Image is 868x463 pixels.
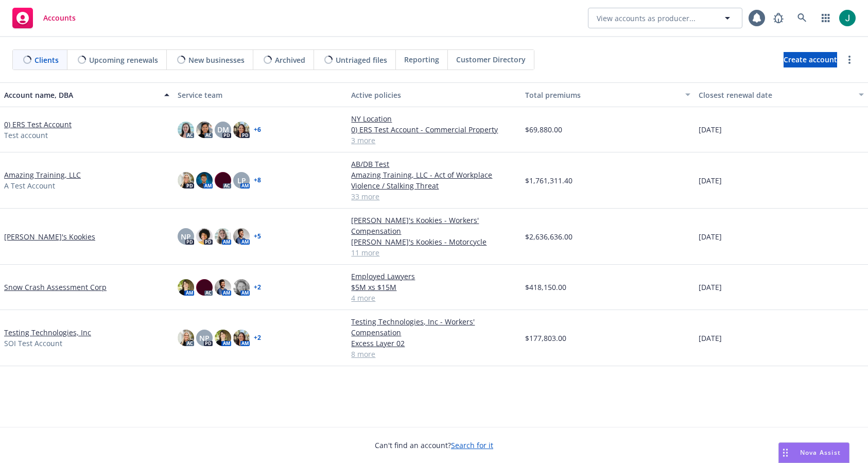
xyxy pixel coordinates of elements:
span: New businesses [188,55,245,65]
a: 0) ERS Test Account [4,119,72,130]
div: Total premiums [525,90,679,100]
a: Excess Layer 02 [351,338,516,349]
span: $69,880.00 [525,124,562,135]
img: photo [233,330,250,346]
div: Drag to move [779,443,792,462]
span: Nova Assist [800,448,841,457]
button: Service team [173,82,347,107]
div: Service team [178,90,343,100]
span: LP [237,175,246,186]
span: $2,636,636.00 [525,231,572,242]
span: Create account [784,50,837,70]
span: [DATE] [699,231,722,242]
a: Report a Bug [768,8,789,28]
div: Closest renewal date [699,90,853,100]
span: Can't find an account? [375,440,493,451]
a: Search [792,8,812,28]
div: Active policies [351,90,516,100]
span: $1,761,311.40 [525,175,572,186]
a: [PERSON_NAME]'s Kookies [4,231,95,242]
img: photo [178,330,194,346]
img: photo [196,172,213,188]
img: photo [215,330,231,346]
span: [DATE] [699,124,722,135]
span: Customer Directory [456,54,526,65]
img: photo [215,172,231,188]
span: Test account [4,130,48,141]
a: Snow Crash Assessment Corp [4,282,107,293]
span: Archived [275,55,305,65]
span: [DATE] [699,175,722,186]
a: 3 more [351,135,516,146]
a: 8 more [351,349,516,359]
span: A Test Account [4,180,55,191]
a: Search for it [451,440,493,450]
button: Total premiums [521,82,695,107]
a: 4 more [351,293,516,303]
img: photo [196,279,213,296]
img: photo [178,279,194,296]
a: 0) ERS Test Account - Commercial Property [351,124,516,135]
a: + 2 [254,284,261,290]
img: photo [215,279,231,296]
img: photo [839,10,856,26]
span: Reporting [404,54,439,65]
a: NY Location [351,113,516,124]
a: + 6 [254,127,261,133]
a: Accounts [8,4,80,32]
a: + 5 [254,233,261,239]
a: [PERSON_NAME]'s Kookies - Workers' Compensation [351,215,516,236]
span: Untriaged files [336,55,387,65]
img: photo [178,172,194,188]
span: $177,803.00 [525,333,566,344]
img: photo [215,228,231,245]
button: Nova Assist [778,442,849,463]
span: [DATE] [699,333,722,344]
span: [DATE] [699,282,722,293]
a: Employed Lawyers [351,271,516,282]
span: View accounts as producer... [597,13,696,24]
button: Active policies [347,82,520,107]
img: photo [178,122,194,138]
span: Clients [34,55,59,65]
div: Account name, DBA [4,90,158,100]
a: 33 more [351,191,516,202]
span: NP [181,231,191,242]
img: photo [233,122,250,138]
span: Upcoming renewals [89,55,158,65]
a: + 8 [254,177,261,183]
a: Amazing Training, LLC [4,169,81,180]
span: SOI Test Account [4,338,62,349]
a: [PERSON_NAME]'s Kookies - Motorcycle [351,236,516,247]
a: Testing Technologies, Inc [4,327,91,338]
a: + 2 [254,335,261,341]
button: Closest renewal date [695,82,868,107]
a: AB/DB Test [351,159,516,169]
img: photo [196,228,213,245]
span: Accounts [43,14,76,22]
span: NP [199,333,210,344]
img: photo [233,279,250,296]
a: 11 more [351,247,516,258]
a: $5M xs $15M [351,282,516,293]
a: Switch app [815,8,836,28]
a: more [843,54,856,66]
img: photo [196,122,213,138]
span: $418,150.00 [525,282,566,293]
a: Amazing Training, LLC - Act of Workplace Violence / Stalking Threat [351,169,516,191]
button: View accounts as producer... [588,8,742,28]
img: photo [233,228,250,245]
a: Create account [784,52,837,67]
span: DM [217,124,229,135]
a: Testing Technologies, Inc - Workers' Compensation [351,316,516,338]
